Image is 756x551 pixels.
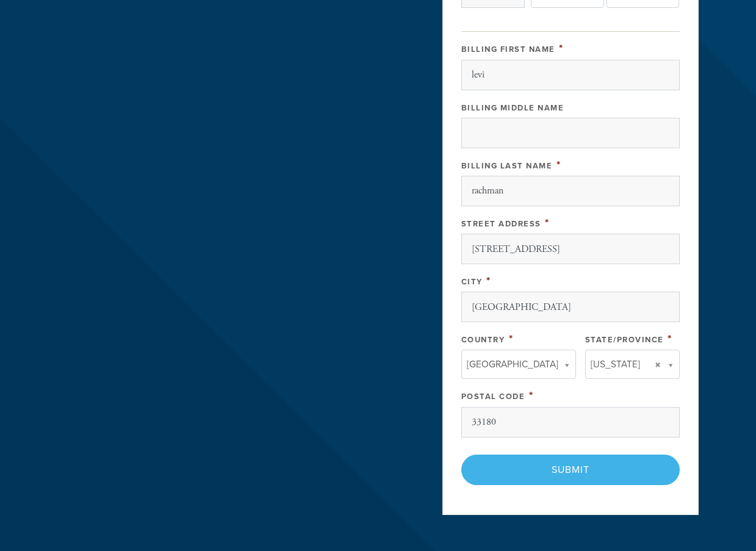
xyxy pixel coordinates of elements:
[556,158,561,171] span: This field is required.
[486,274,491,287] span: This field is required.
[461,45,555,54] label: Billing First Name
[461,219,541,229] label: Street Address
[461,277,483,287] label: City
[529,389,534,402] span: This field is required.
[467,356,558,372] span: [GEOGRAPHIC_DATA]
[591,356,640,372] span: [US_STATE]
[668,332,672,345] span: This field is required.
[461,335,505,345] label: Country
[559,41,564,55] span: This field is required.
[461,161,553,171] label: Billing Last Name
[585,335,664,345] label: State/Province
[461,392,525,402] label: Postal Code
[509,332,514,345] span: This field is required.
[461,103,564,113] label: Billing Middle Name
[461,350,576,379] a: [GEOGRAPHIC_DATA]
[585,350,680,379] a: [US_STATE]
[545,216,550,229] span: This field is required.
